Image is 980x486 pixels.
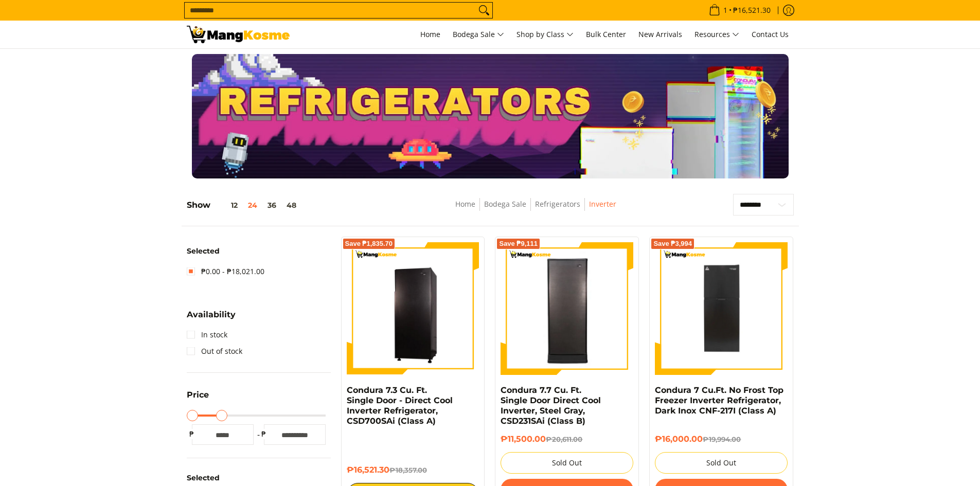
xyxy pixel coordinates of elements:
summary: Open [187,391,209,407]
span: Save ₱9,111 [499,241,538,247]
img: Bodega Sale Refrigerator l Mang Kosme: Home Appliances Warehouse Sale Inverter [187,26,290,43]
span: Availability [187,311,236,319]
a: Bodega Sale [484,199,526,209]
a: In stock [187,327,227,343]
del: ₱18,357.00 [389,466,427,474]
a: Resources [689,21,744,48]
a: Home [455,199,475,209]
del: ₱19,994.00 [703,435,741,443]
span: Bulk Center [586,29,626,39]
button: 12 [210,201,243,209]
span: ₱16,521.30 [732,7,772,14]
h6: ₱16,000.00 [655,434,788,444]
button: Sold Out [655,452,788,474]
button: Search [476,3,492,18]
span: • [706,5,774,16]
span: Save ₱3,994 [653,241,692,247]
span: Shop by Class [516,28,574,41]
a: ₱0.00 - ₱18,021.00 [187,263,264,280]
span: Price [187,391,209,399]
a: Condura 7 Cu.Ft. No Frost Top Freezer Inverter Refrigerator, Dark Inox CNF-217I (Class A) [655,385,783,416]
span: Contact Us [752,29,789,39]
button: 24 [243,201,262,209]
h6: ₱11,500.00 [501,434,633,444]
span: 1 [722,7,729,14]
a: New Arrivals [633,21,687,48]
a: Refrigerators [535,199,580,209]
del: ₱20,611.00 [546,435,582,443]
button: 36 [262,201,281,209]
h6: ₱16,521.30 [347,465,479,475]
span: New Arrivals [638,29,682,39]
a: Condura 7.7 Cu. Ft. Single Door Direct Cool Inverter, Steel Gray, CSD231SAi (Class B) [501,385,601,426]
a: Condura 7.3 Cu. Ft. Single Door - Direct Cool Inverter Refrigerator, CSD700SAi (Class A) [347,385,453,426]
span: Inverter [589,198,616,211]
span: Home [420,29,440,39]
summary: Open [187,311,236,327]
button: Sold Out [501,452,633,474]
span: Bodega Sale [453,28,504,41]
h5: Show [187,200,301,210]
a: Bulk Center [581,21,631,48]
nav: Breadcrumbs [382,198,690,221]
img: Condura 7 Cu.Ft. No Frost Top Freezer Inverter Refrigerator, Dark Inox CNF-217I (Class A) [655,242,788,375]
span: Save ₱1,835.70 [345,241,393,247]
a: Shop by Class [511,21,579,48]
span: Resources [694,28,739,41]
a: Home [415,21,446,48]
img: Condura 7.7 Cu. Ft. Single Door Direct Cool Inverter, Steel Gray, CSD231SAi (Class B) [501,244,633,373]
a: Bodega Sale [448,21,509,48]
img: Condura 7.3 Cu. Ft. Single Door - Direct Cool Inverter Refrigerator, CSD700SAi (Class A) [347,244,479,373]
nav: Main Menu [300,21,794,48]
h6: Selected [187,474,331,483]
h6: Selected [187,247,331,256]
span: ₱ [187,429,197,439]
a: Out of stock [187,343,242,359]
span: ₱ [259,429,269,439]
button: 48 [281,201,301,209]
a: Contact Us [746,21,794,48]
